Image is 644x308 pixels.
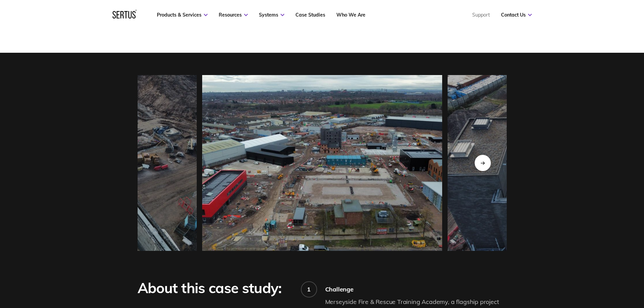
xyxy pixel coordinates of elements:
div: 1 [307,285,311,293]
iframe: Chat Widget [522,230,644,308]
a: Case Studies [295,12,325,18]
a: Systems [259,12,284,18]
img: merseyside-3.jpeg [202,75,442,251]
a: Contact Us [501,12,532,18]
a: Support [472,12,490,18]
a: Resources [219,12,248,18]
div: Challenge [325,285,507,293]
div: About this case study: [138,280,291,296]
a: Who We Are [336,12,365,18]
a: Products & Services [157,12,208,18]
div: Next slide [475,155,491,171]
